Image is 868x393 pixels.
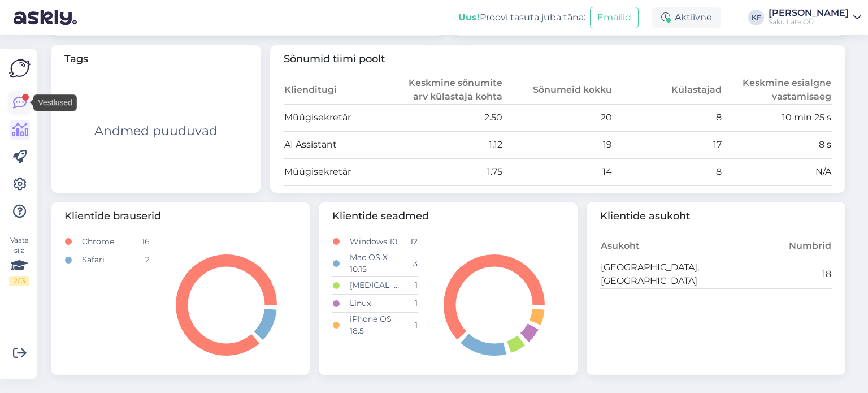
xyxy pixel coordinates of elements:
div: Andmed puuduvad [94,122,218,140]
td: [MEDICAL_DATA] [349,277,401,295]
td: 10 min 25 s [722,104,832,131]
td: 17 [613,131,722,158]
td: Linux [349,295,401,313]
td: 12 [401,233,418,251]
td: 16 [133,233,150,251]
td: Windows 10 [349,233,401,251]
div: [PERSON_NAME] [769,8,849,18]
th: Keskmine sõnumite arv külastaja kohta [393,76,503,105]
span: Tags [64,51,248,67]
td: Müügisekretär [284,158,393,185]
div: Vestlused [33,94,77,111]
th: Asukoht [600,233,716,260]
div: KF [748,10,764,25]
b: Uus! [458,12,480,23]
img: Askly Logo [9,58,31,79]
td: 1 [401,277,418,295]
td: Safari [81,251,133,269]
td: 8 [613,104,722,131]
td: Müügisekretär [284,104,393,131]
div: Proovi tasuta juba täna: [458,11,585,24]
th: Klienditugi [284,76,393,105]
td: N/A [722,158,832,185]
span: Sõnumid tiimi poolt [284,51,832,67]
th: Keskmine esialgne vastamisaeg [722,76,832,105]
td: 8 s [722,131,832,158]
div: 2 / 3 [9,276,29,286]
td: iPhone OS 18.5 [349,313,401,338]
td: 1 [401,313,418,338]
span: Klientide brauserid [64,209,296,224]
td: Mac OS X 10.15 [349,251,401,277]
td: 14 [503,158,613,185]
td: 3 [401,251,418,277]
td: 1 [401,295,418,313]
td: AI Assistant [284,131,393,158]
td: 19 [503,131,613,158]
td: 2 [133,251,150,269]
span: Klientide seadmed [332,209,564,224]
td: 1.12 [393,131,503,158]
button: Emailid [590,7,639,28]
th: Sõnumeid kokku [503,76,613,105]
td: 20 [503,104,613,131]
div: Saku Läte OÜ [769,18,849,27]
td: 18 [716,260,832,289]
th: Külastajad [613,76,722,105]
a: [PERSON_NAME]Saku Läte OÜ [769,8,861,27]
td: 2.50 [393,104,503,131]
span: Klientide asukoht [600,209,832,224]
td: [GEOGRAPHIC_DATA], [GEOGRAPHIC_DATA] [600,260,716,289]
div: Vaata siia [9,235,29,286]
div: Aktiivne [652,7,721,28]
td: 8 [613,158,722,185]
td: 1.75 [393,158,503,185]
td: Chrome [81,233,133,251]
th: Numbrid [716,233,832,260]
